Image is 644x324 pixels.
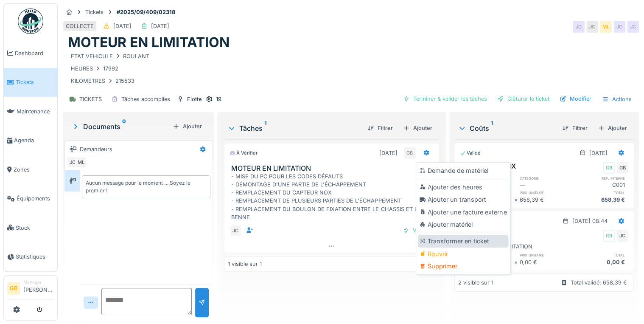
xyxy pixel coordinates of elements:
[520,196,574,204] div: 658,39 €
[574,258,628,266] div: 0,00 €
[418,181,508,194] div: Ajouter des heures
[66,22,94,30] div: COLLECTE
[79,95,102,103] div: TICKETS
[18,8,43,34] img: Badge_color-CXgf-gQk.svg
[458,279,493,287] div: 2 visible sur 1
[418,218,508,231] div: Ajouter matériel
[574,252,628,258] h6: total
[418,193,508,206] div: Ajouter un transport
[230,149,258,157] div: À vérifier
[16,224,54,232] span: Stock
[418,164,508,177] div: Demande de matériel
[379,149,398,157] div: [DATE]
[603,230,615,242] div: GB
[520,190,574,195] h6: prix unitaire
[86,179,207,194] div: Aucun message pour le moment … Soyez le premier !
[17,194,54,203] span: Équipements
[113,22,132,30] div: [DATE]
[514,196,520,204] div: ×
[23,279,54,285] div: Manager
[520,175,574,181] h6: catégorie
[520,258,574,266] div: 0,00 €
[520,181,574,189] div: —
[264,123,266,133] sup: 1
[400,122,436,134] div: Ajouter
[15,49,54,57] span: Dashboard
[556,93,595,104] div: Modifier
[627,21,639,33] div: JC
[418,248,508,260] div: Rouvrir
[491,123,493,133] sup: 1
[600,21,612,33] div: ML
[231,164,435,172] h3: MOTEUR EN LIMITATION
[71,121,169,132] div: Documents
[603,162,615,174] div: GB
[571,279,627,287] div: Total validé: 658,39 €
[559,122,591,134] div: Filtrer
[494,93,553,104] div: Clôturer le ticket
[458,123,555,133] div: Coûts
[122,121,126,132] sup: 0
[71,65,118,73] div: HEURES 17992
[574,175,628,181] h6: ref. interne
[71,52,149,60] div: ETAT VEHICULE ROULANT
[231,172,435,221] div: - MISE DU PC POUR LES CODES DÉFAUTS - DÉMONTAGE D'UNE PARTIE DE L'ÉCHAPPEMENT - REMPLACEMENT DU C...
[589,149,608,157] div: [DATE]
[71,77,134,85] div: KILOMETRES 215533
[7,282,20,295] li: GB
[586,21,598,33] div: JC
[572,217,608,225] div: [DATE] 08:44
[418,206,508,219] div: Ajouter une facture externe
[14,136,54,144] span: Agenda
[23,279,54,297] li: [PERSON_NAME]
[17,107,54,116] span: Maintenance
[616,230,628,242] div: JC
[14,166,54,174] span: Zones
[418,260,508,273] div: Supprimer
[520,252,574,258] h6: prix unitaire
[67,156,78,168] div: JC
[399,225,434,236] div: Valider
[404,147,416,159] div: GB
[151,22,169,30] div: [DATE]
[574,196,628,204] div: 658,39 €
[460,149,481,157] div: Validé
[113,8,179,16] strong: #2025/09/409/02318
[216,95,221,103] div: 19
[400,93,490,104] div: Terminer & valider les tâches
[75,156,87,168] div: ML
[573,21,585,33] div: JC
[169,121,205,132] div: Ajouter
[574,181,628,189] div: C001
[574,190,628,195] h6: total
[16,253,54,261] span: Statistiques
[80,145,112,153] div: Demandeurs
[121,95,170,103] div: Tâches accomplies
[85,8,104,16] div: Tickets
[68,34,230,51] h1: MOTEUR EN LIMITATION
[364,122,396,134] div: Filtrer
[230,225,241,237] div: JC
[460,161,516,171] div: CAPTEUR NOX
[227,123,360,133] div: Tâches
[598,93,636,105] div: Actions
[418,235,508,248] div: Transformer en ticket
[613,21,625,33] div: JC
[187,95,202,103] div: Flotte
[594,122,630,134] div: Ajouter
[514,258,520,266] div: ×
[228,260,262,268] div: 1 visible sur 1
[16,78,54,86] span: Tickets
[616,162,628,174] div: GB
